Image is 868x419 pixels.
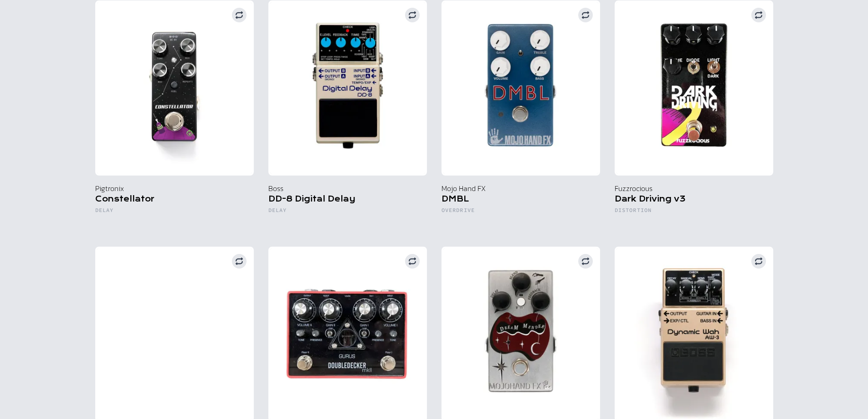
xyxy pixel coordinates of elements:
[615,207,773,217] h6: Distortion
[268,0,427,232] button: Boss DD-6 Delay - Noise Boyz Boss DD-8 Digital Delay Delay
[442,207,600,217] h6: Overdrive
[268,194,427,207] h5: DD-8 Digital Delay
[95,0,254,176] img: Pigtronix Constellator
[442,0,600,176] img: Mojo Hand FX DMBL
[95,194,254,207] h5: Constellator
[442,0,600,232] button: Mojo Hand FX DMBL Mojo Hand FX DMBL Overdrive
[95,0,254,232] button: Pigtronix Constellator Pigtronix Constellator Delay
[95,183,254,194] p: Pigtronix
[442,194,600,207] h5: DMBL
[442,183,600,194] p: Mojo Hand FX
[615,0,773,176] img: Fuzzrocious Dark driving v3 top view
[268,207,427,217] h6: Delay
[615,0,773,232] button: Fuzzrocious Dark driving v3 top view Fuzzrocious Dark Driving v3 Distortion
[268,183,427,194] p: Boss
[615,194,773,207] h5: Dark Driving v3
[268,0,427,176] img: Boss DD-6 Delay - Noise Boyz
[615,183,773,194] p: Fuzzrocious
[95,207,254,217] h6: Delay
